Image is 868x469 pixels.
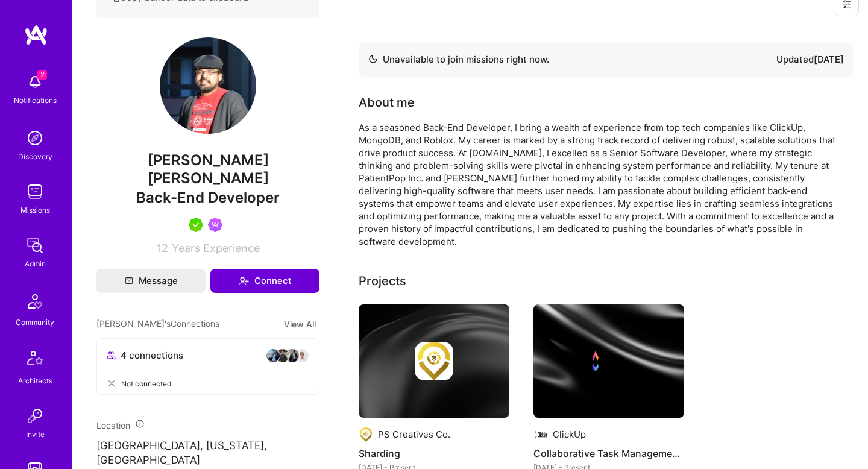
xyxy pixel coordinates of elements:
i: icon Mail [125,277,133,285]
img: Company logo [590,342,628,380]
h4: Sharding [359,445,509,461]
img: Company logo [533,427,548,442]
span: Back-End Developer [136,189,280,206]
img: avatar [275,348,290,363]
img: avatar [266,348,280,363]
img: discovery [23,126,47,150]
div: ClickUp [553,428,586,441]
img: cover [533,304,684,418]
button: Connect [210,269,319,293]
div: Community [16,316,54,329]
img: Community [20,287,49,316]
img: Invite [23,404,47,428]
img: Company logo [359,427,373,442]
p: [GEOGRAPHIC_DATA], [US_STATE], [GEOGRAPHIC_DATA] [96,439,319,468]
div: Invite [26,428,45,441]
img: avatar [285,348,300,363]
span: Not connected [121,377,171,390]
span: 4 connections [121,349,183,362]
img: avatar [295,348,309,363]
div: Location [96,419,319,432]
img: User Avatar [160,37,256,134]
img: A.Teamer in Residence [189,218,203,232]
span: Years Experience [172,242,260,254]
div: Projects [359,272,406,290]
button: Message [96,269,206,293]
div: PS Creatives Co. [378,428,450,441]
button: View All [280,317,319,331]
img: logo [24,24,48,46]
div: Updated [DATE] [776,52,844,67]
img: bell [23,70,47,94]
i: icon CloseGray [107,379,116,388]
span: [PERSON_NAME] [PERSON_NAME] [96,151,319,187]
div: As a seasoned Back-End Developer, I bring a wealth of experience from top tech companies like Cli... [359,121,841,248]
img: admin teamwork [23,233,47,257]
span: 12 [157,242,168,254]
img: Architects [20,345,49,374]
div: Architects [18,374,52,387]
img: cover [359,304,509,418]
h4: Collaborative Task Management Platform Development [533,445,684,461]
div: Unavailable to join missions right now. [368,52,549,67]
div: Missions [20,204,50,216]
i: icon Connect [238,275,249,286]
img: Been on Mission [208,218,222,232]
img: Availability [368,54,378,64]
div: Notifications [14,94,57,107]
div: Admin [25,257,46,270]
div: About me [359,93,415,112]
img: Company logo [415,342,453,380]
div: Discovery [18,150,52,163]
button: 4 connectionsavataravataravataravatarNot connected [96,338,319,395]
span: [PERSON_NAME]'s Connections [96,317,219,331]
span: 2 [37,70,47,80]
i: icon Collaborator [107,351,116,360]
img: teamwork [23,180,47,204]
